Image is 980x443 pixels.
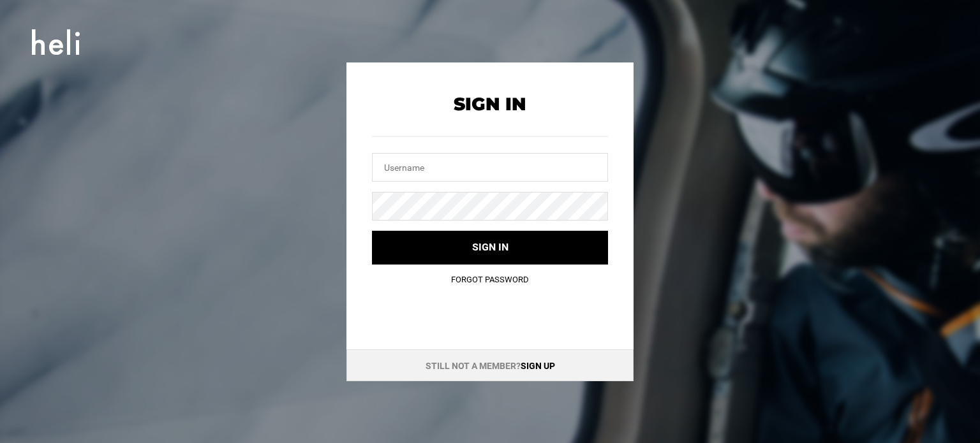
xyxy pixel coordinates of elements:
a: Sign up [521,361,555,371]
div: Still not a member? [346,349,634,381]
input: Username [372,153,608,182]
a: Forgot Password [451,275,529,284]
button: Sign in [372,231,608,265]
h2: Sign In [372,94,608,114]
